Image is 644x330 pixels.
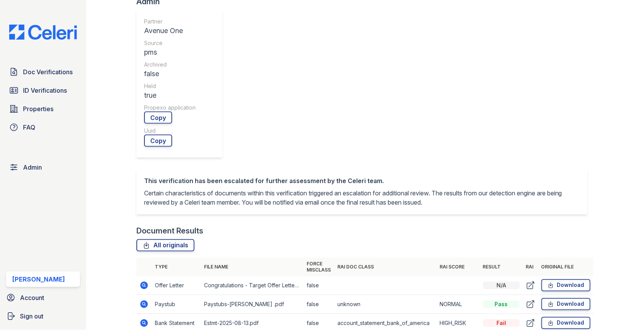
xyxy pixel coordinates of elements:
[20,312,43,321] span: Sign out
[6,160,80,175] a: Admin
[144,25,196,36] div: Avenue One
[144,188,580,207] p: Certain characteristics of documents within this verification triggered an escalation for additio...
[480,258,523,276] th: Result
[23,86,67,95] span: ID Verifications
[201,258,304,276] th: File name
[304,258,334,276] th: Force misclass
[152,258,201,276] th: Type
[201,276,304,295] td: Congratulations - Target Offer Letter [DATE].pdf
[6,83,80,98] a: ID Verifications
[144,127,196,135] div: Uuid
[144,135,172,147] a: Copy
[144,18,196,25] div: Partner
[304,295,334,314] td: false
[483,300,520,308] div: Pass
[144,47,196,58] div: pms
[144,61,196,68] div: Archived
[483,282,520,289] div: N/A
[144,39,196,47] div: Source
[6,64,80,80] a: Doc Verifications
[334,258,437,276] th: RAI Doc Class
[437,295,480,314] td: NORMAL
[541,279,591,292] a: Download
[144,176,580,185] div: This verification has been escalated for further assessment by the Celeri team.
[437,258,480,276] th: RAI Score
[334,295,437,314] td: unknown
[12,275,65,284] div: [PERSON_NAME]
[201,295,304,314] td: Paystubs-[PERSON_NAME] .pdf
[144,82,196,90] div: Held
[136,225,203,236] div: Document Results
[541,317,591,329] a: Download
[3,308,83,324] a: Sign out
[6,120,80,135] a: FAQ
[23,123,35,132] span: FAQ
[304,276,334,295] td: false
[6,101,80,117] a: Properties
[541,298,591,310] a: Download
[23,67,73,77] span: Doc Verifications
[538,258,594,276] th: Original file
[3,25,83,40] img: CE_Logo_Blue-a8612792a0a2168367f1c8372b55b34899dd931a85d93a1a3d3e32e68fde9ad4.png
[144,112,172,124] a: Copy
[483,319,520,327] div: Fail
[23,163,42,172] span: Admin
[152,295,201,314] td: Paystub
[136,239,194,252] a: All originals
[523,258,538,276] th: RAI
[144,90,196,101] div: true
[152,276,201,295] td: Offer Letter
[144,68,196,79] div: false
[3,290,83,305] a: Account
[20,293,44,302] span: Account
[144,104,196,112] div: Propexo application
[23,104,53,113] span: Properties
